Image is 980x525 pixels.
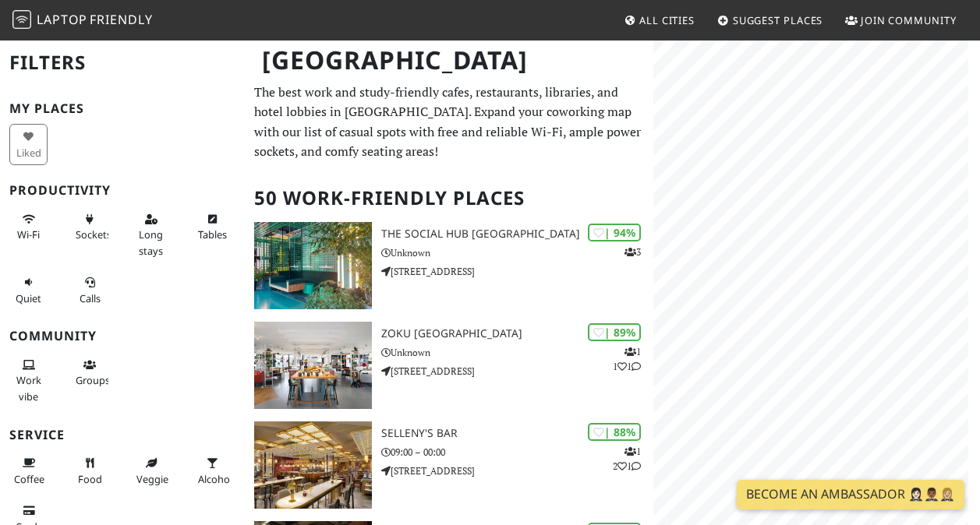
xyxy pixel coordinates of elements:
[254,322,372,409] img: Zoku Vienna
[617,6,701,34] a: All Cities
[12,10,31,29] img: LaptopFriendly
[37,11,87,28] span: Laptop
[9,329,235,344] h3: Community
[245,322,653,409] a: Zoku Vienna | 89% 111 Zoku [GEOGRAPHIC_DATA] Unknown [STREET_ADDRESS]
[76,373,110,387] span: Group tables
[381,227,653,241] h3: The Social Hub [GEOGRAPHIC_DATA]
[80,291,101,305] span: Video/audio calls
[613,444,641,474] p: 1 2 1
[16,291,41,305] span: Quiet
[249,39,650,82] h1: [GEOGRAPHIC_DATA]
[254,83,644,162] p: The best work and study-friendly cafes, restaurants, libraries, and hotel lobbies in [GEOGRAPHIC_...
[9,352,48,409] button: Work vibe
[588,423,641,441] div: | 88%
[381,427,653,440] h3: SELLENY'S Bar
[711,6,830,34] a: Suggest Places
[613,344,641,374] p: 1 1 1
[588,323,641,341] div: | 89%
[245,222,653,309] a: The Social Hub Vienna | 94% 3 The Social Hub [GEOGRAPHIC_DATA] Unknown [STREET_ADDRESS]
[254,174,644,222] h2: 50 Work-Friendly Places
[198,227,227,241] span: Work-friendly tables
[245,421,653,509] a: SELLENY'S Bar | 88% 121 SELLENY'S Bar 09:00 – 00:00 [STREET_ADDRESS]
[17,227,40,241] span: Stable Wi-Fi
[132,450,170,492] button: Veggie
[12,7,153,34] a: LaptopFriendly LaptopFriendly
[861,13,957,27] span: Join Community
[71,352,109,393] button: Groups
[193,450,232,492] button: Alcohol
[737,480,964,509] a: Become an Ambassador 🤵🏻‍♀️🤵🏾‍♂️🤵🏼‍♀️
[839,6,963,34] a: Join Community
[381,463,653,478] p: [STREET_ADDRESS]
[254,421,372,509] img: SELLENY'S Bar
[193,206,232,248] button: Tables
[90,11,152,28] span: Friendly
[198,472,232,486] span: Alcohol
[381,364,653,379] p: [STREET_ADDRESS]
[381,345,653,360] p: Unknown
[71,450,109,492] button: Food
[624,245,641,259] p: 3
[381,245,653,260] p: Unknown
[14,472,44,486] span: Coffee
[9,101,235,116] h3: My Places
[9,450,48,492] button: Coffee
[9,206,48,248] button: Wi-Fi
[9,183,235,198] h3: Productivity
[78,472,102,486] span: Food
[381,445,653,460] p: 09:00 – 00:00
[71,270,109,311] button: Calls
[76,227,111,241] span: Power sockets
[16,373,41,403] span: People working
[9,270,48,311] button: Quiet
[733,13,823,27] span: Suggest Places
[381,327,653,340] h3: Zoku [GEOGRAPHIC_DATA]
[588,224,641,241] div: | 94%
[639,13,695,27] span: All Cities
[139,227,163,257] span: Long stays
[9,428,235,442] h3: Service
[381,264,653,279] p: [STREET_ADDRESS]
[71,206,109,248] button: Sockets
[136,472,168,486] span: Veggie
[254,222,372,309] img: The Social Hub Vienna
[132,206,170,263] button: Long stays
[9,39,235,86] h2: Filters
